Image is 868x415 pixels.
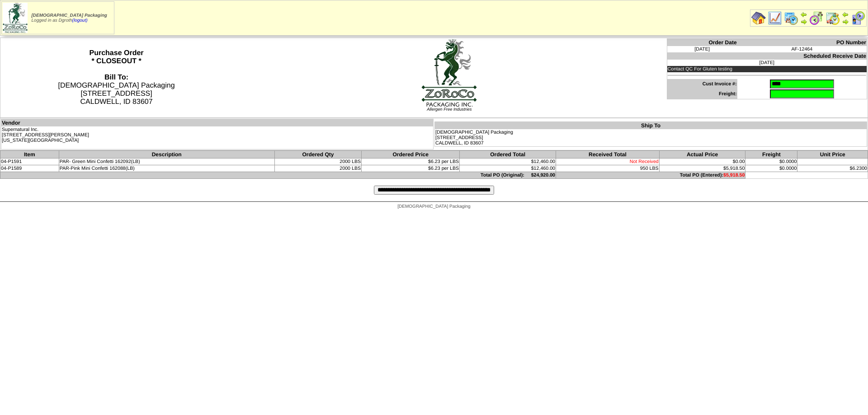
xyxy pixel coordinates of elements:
[779,159,797,164] span: $0.0000
[0,159,59,165] td: 04-P1591
[733,159,745,164] span: $0.00
[842,18,849,25] img: arrowright.gif
[667,60,867,66] td: [DATE]
[0,38,233,118] th: Purchase Order * CLOSEOUT *
[0,151,59,159] th: Item
[745,151,797,159] th: Freight
[797,165,868,172] td: $6.2300
[1,126,434,149] td: Supernatural Inc. [STREET_ADDRESS][PERSON_NAME] [US_STATE][GEOGRAPHIC_DATA]
[0,172,556,179] td: Total PO (Original): $24,920.00
[460,165,556,172] td: $12,460.00
[784,11,798,25] img: calendarprod.gif
[737,39,867,47] th: PO Number
[556,151,660,159] th: Received Total
[59,165,274,172] td: PAR-Pink Mini Confetti 162088(LB)
[556,172,745,179] td: Total PO (Entered):
[435,129,867,147] td: [DEMOGRAPHIC_DATA] Packaging [STREET_ADDRESS] CALDWELL, ID 83607
[460,159,556,165] td: $12,460.00
[274,165,361,172] td: 2000 LBS
[630,159,659,164] span: Not Received
[809,11,824,25] img: calendarblend.gif
[72,18,88,23] a: (logout)
[851,11,865,25] img: calendarcustomer.gif
[435,122,867,130] th: Ship To
[397,204,470,209] span: [DEMOGRAPHIC_DATA] Packaging
[104,74,128,81] strong: Bill To:
[427,107,472,112] span: Allergen Free Industries
[32,13,107,18] span: [DEMOGRAPHIC_DATA] Packaging
[0,165,59,172] td: 04-P1589
[3,3,28,33] img: zoroco-logo-small.webp
[800,11,807,18] img: arrowleft.gif
[667,52,867,60] th: Scheduled Receive Date
[659,151,745,159] th: Actual Price
[667,89,737,99] td: Freight:
[58,74,175,106] span: [DEMOGRAPHIC_DATA] Packaging [STREET_ADDRESS] CALDWELL, ID 83607
[274,159,361,165] td: 2000 LBS
[362,159,460,165] td: $6.23 per LBS
[826,11,840,25] img: calendarinout.gif
[556,165,660,172] td: 950 LBS
[274,151,361,159] th: Ordered Qty
[667,66,867,72] td: Contact QC For Gluten testing
[779,166,797,171] span: $0.0000
[667,79,737,89] td: Cust Invoice #:
[362,165,460,172] td: $6.23 per LBS
[723,173,745,178] span: $5,918.50
[751,11,766,25] img: home.gif
[59,151,274,159] th: Description
[1,119,434,127] th: Vendor
[421,38,477,107] img: logoBig.jpg
[32,13,107,23] span: Logged in as Dgroth
[59,159,274,165] td: PAR- Green Mini Confetti 162092(LB)
[797,151,868,159] th: Unit Price
[842,11,849,18] img: arrowleft.gif
[768,11,782,25] img: line_graph.gif
[460,151,556,159] th: Ordered Total
[362,151,460,159] th: Ordered Price
[800,18,807,25] img: arrowright.gif
[667,46,737,52] td: [DATE]
[737,46,867,52] td: AF-12464
[723,166,745,171] span: $5,918.50
[667,39,737,47] th: Order Date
